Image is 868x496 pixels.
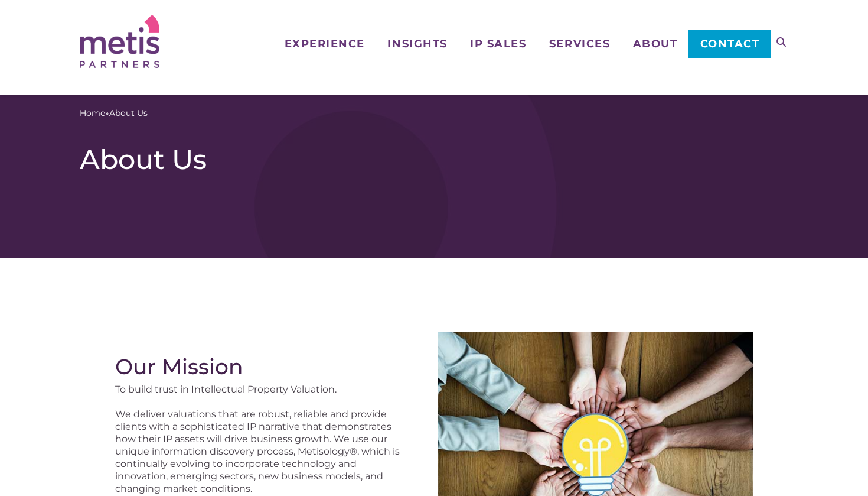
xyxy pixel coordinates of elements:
[700,38,760,49] span: Contact
[115,384,410,396] p: To build trust in Intellectual Property Valuation.
[109,107,148,119] span: About Us
[387,38,447,49] span: Insights
[80,107,148,119] span: »
[688,30,771,58] a: Contact
[470,38,526,49] span: IP Sales
[80,143,788,176] h1: About Us
[80,107,105,119] a: Home
[633,38,678,49] span: About
[285,38,365,49] span: Experience
[80,15,159,68] img: Metis Partners
[549,38,610,49] span: Services
[115,409,410,495] p: We deliver valuations that are robust, reliable and provide clients with a sophisticated IP narra...
[115,354,410,379] h2: Our Mission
